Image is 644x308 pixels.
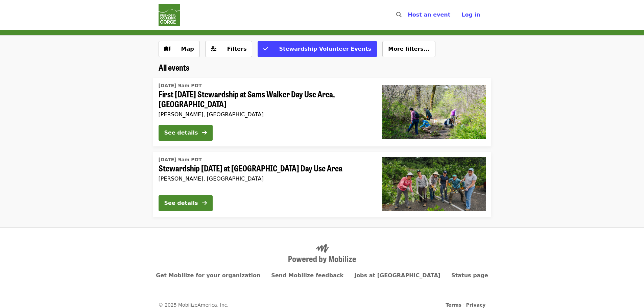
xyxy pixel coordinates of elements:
[159,175,372,182] div: [PERSON_NAME], [GEOGRAPHIC_DATA]
[164,129,198,137] div: See details
[382,85,486,139] img: First Saturday Stewardship at Sams Walker Day Use Area, WA organized by Friends Of The Columbia G...
[263,46,268,52] i: check icon
[466,302,486,308] a: Privacy
[164,46,170,52] i: map icon
[456,8,485,22] button: Log in
[159,4,180,26] img: Friends Of The Columbia Gorge - Home
[202,200,207,206] i: arrow-right icon
[159,61,189,73] span: All events
[164,199,198,207] div: See details
[396,11,402,18] i: search icon
[159,111,372,118] div: [PERSON_NAME], [GEOGRAPHIC_DATA]
[382,157,486,211] img: Stewardship Saturday at St. Cloud Day Use Area organized by Friends Of The Columbia Gorge
[382,41,435,57] button: More filters...
[461,11,480,18] span: Log in
[159,89,372,109] span: First [DATE] Stewardship at Sams Walker Day Use Area, [GEOGRAPHIC_DATA]
[288,244,356,264] img: Powered by Mobilize
[159,82,202,89] time: [DATE] 9am PDT
[279,46,371,52] span: Stewardship Volunteer Events
[159,195,213,211] button: See details
[159,156,202,163] time: [DATE] 9am PDT
[406,7,411,23] input: Search
[159,163,372,173] span: Stewardship [DATE] at [GEOGRAPHIC_DATA] Day Use Area
[354,272,440,279] a: Jobs at [GEOGRAPHIC_DATA]
[156,272,260,279] a: Get Mobilize for your organization
[211,46,216,52] i: sliders-h icon
[181,46,194,52] span: Map
[271,272,343,279] a: Send Mobilize feedback
[388,46,430,52] span: More filters...
[258,41,377,57] button: Stewardship Volunteer Events
[227,46,247,52] span: Filters
[159,41,200,57] button: Show map view
[159,271,486,280] nav: Primary footer navigation
[451,272,488,279] a: Status page
[159,125,213,141] button: See details
[446,302,461,308] a: Terms
[205,41,253,57] button: Filters (0 selected)
[202,129,207,136] i: arrow-right icon
[159,302,229,308] span: © 2025 MobilizeAmerica, Inc.
[408,11,450,18] a: Host an event
[153,78,491,146] a: See details for "First Saturday Stewardship at Sams Walker Day Use Area, WA"
[153,152,491,217] a: See details for "Stewardship Saturday at St. Cloud Day Use Area"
